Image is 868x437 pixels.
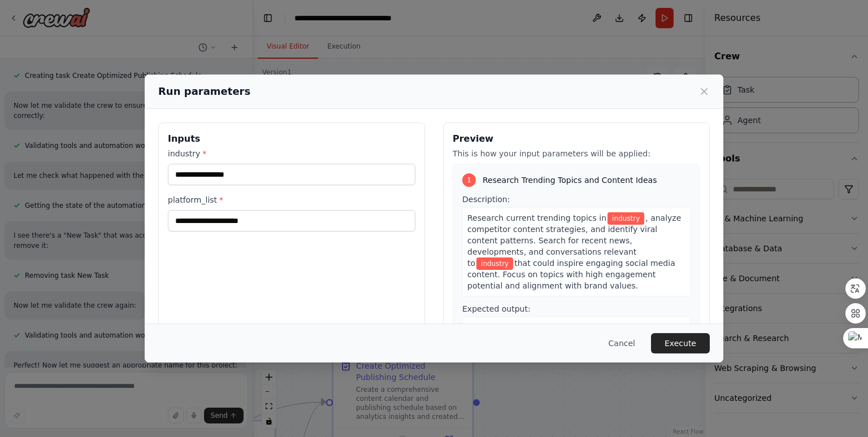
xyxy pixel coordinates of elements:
[467,323,684,343] span: A comprehensive report containing: 1) Top 10 trending topics in
[467,259,675,290] span: that could inspire engaging social media content. Focus on topics with high engagement potential ...
[168,194,415,206] label: platform_list
[462,304,531,313] span: Expected output:
[168,148,415,159] label: industry
[483,174,657,186] span: Research Trending Topics and Content Ideas
[453,132,700,146] h3: Preview
[476,257,513,270] span: Variable: industry
[467,213,606,222] span: Research current trending topics in
[168,132,415,146] h3: Inputs
[651,333,710,353] button: Execute
[462,173,476,187] div: 1
[453,148,700,159] p: This is how your input parameters will be applied:
[607,212,644,225] span: Variable: industry
[600,333,644,353] button: Cancel
[467,213,681,268] span: , analyze competitor content strategies, and identify viral content patterns. Search for recent n...
[158,84,250,99] h2: Run parameters
[462,195,510,204] span: Description:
